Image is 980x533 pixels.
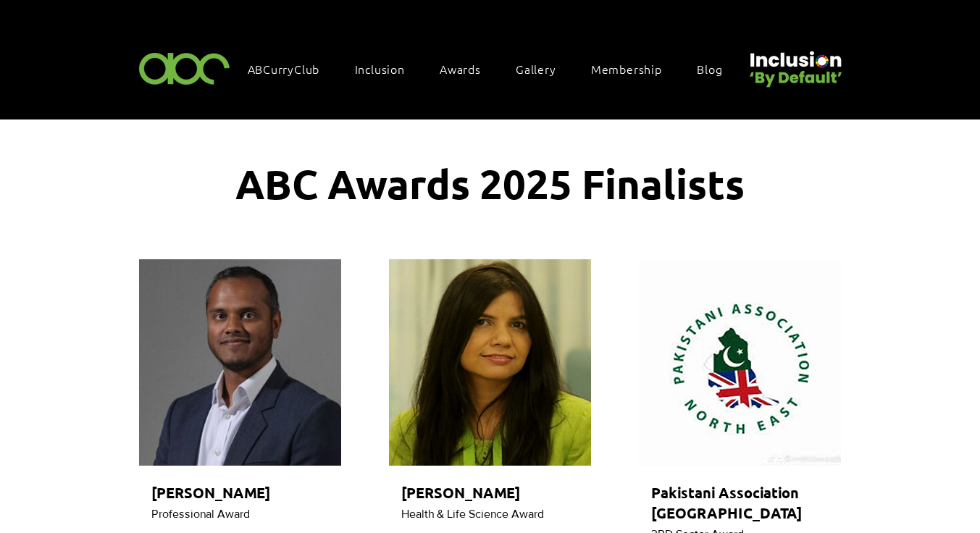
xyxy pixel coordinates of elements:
span: [PERSON_NAME] [401,483,520,502]
span: Awards [440,61,481,77]
span: Professional Award [151,508,250,520]
a: ABCurryClub [240,54,342,84]
a: Blog [690,54,744,84]
span: Membership [591,61,662,77]
span: Gallery [516,61,556,77]
span: Inclusion [355,61,405,77]
img: ABC-Logo-Blank-Background-01-01-2.png [135,46,235,89]
span: [PERSON_NAME] [151,483,270,502]
div: Awards [432,54,503,84]
span: Blog [697,61,722,77]
div: Inclusion [348,54,427,84]
a: Gallery [508,54,578,84]
span: Pakistani Association [GEOGRAPHIC_DATA] [651,483,802,522]
img: Untitled design (22).png [745,39,845,89]
span: ABC Awards 2025 Finalists [235,158,745,209]
span: Health & Life Science Award [401,508,544,520]
a: Membership [584,54,684,84]
span: ABCurryClub [248,61,320,77]
nav: Site [240,54,745,84]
